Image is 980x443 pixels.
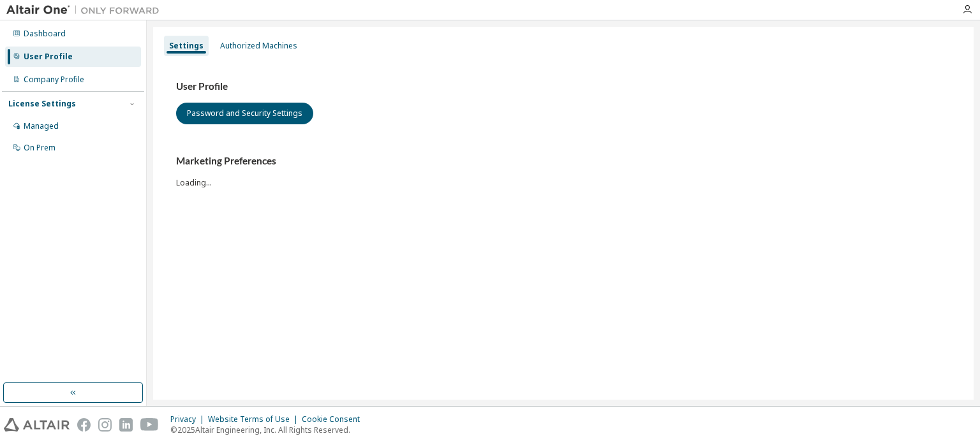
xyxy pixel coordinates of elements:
[208,414,302,425] div: Website Terms of Use
[4,418,70,432] img: altair_logo.svg
[8,99,76,109] div: License Settings
[170,425,367,435] p: © 2025 Altair Engineering, Inc. All Rights Reserved.
[98,418,112,432] img: instagram.svg
[6,4,166,17] img: Altair One
[119,418,133,432] img: linkedin.svg
[24,121,59,131] div: Managed
[24,52,73,62] div: User Profile
[176,155,951,187] div: Loading...
[140,418,159,432] img: youtube.svg
[169,41,204,51] div: Settings
[170,414,208,425] div: Privacy
[302,414,367,425] div: Cookie Consent
[77,418,91,432] img: facebook.svg
[176,103,313,124] button: Password and Security Settings
[24,143,56,153] div: On Prem
[176,80,951,93] h3: User Profile
[24,29,66,39] div: Dashboard
[176,155,951,168] h3: Marketing Preferences
[220,41,297,51] div: Authorized Machines
[24,75,84,85] div: Company Profile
